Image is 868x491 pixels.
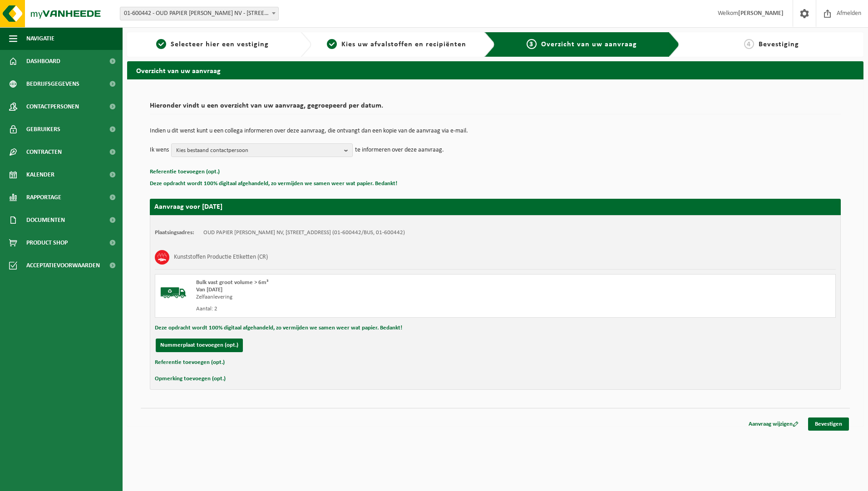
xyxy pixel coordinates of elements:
span: Dashboard [26,50,60,73]
img: BL-SO-LV.png [160,279,187,306]
span: 1 [156,39,166,49]
div: Zelfaanlevering [196,294,532,301]
td: OUD PAPIER [PERSON_NAME] NV, [STREET_ADDRESS] (01-600442/BUS, 01-600442) [203,229,405,236]
h2: Hieronder vindt u een overzicht van uw aanvraag, gegroepeerd per datum. [150,102,841,114]
span: 01-600442 - OUD PAPIER JOZEF MICHEL NV - 2920 KALMTHOUT, BRASSCHAATSTEENWEG 300 [120,7,279,20]
span: Bevestiging [759,41,799,48]
span: Kies uw afvalstoffen en recipiënten [341,41,466,48]
span: 01-600442 - OUD PAPIER JOZEF MICHEL NV - 2920 KALMTHOUT, BRASSCHAATSTEENWEG 300 [120,7,278,20]
strong: Plaatsingsadres: [155,230,194,236]
span: Acceptatievoorwaarden [26,254,100,277]
span: 3 [527,39,537,49]
span: Bulk vast groot volume > 6m³ [196,280,268,285]
button: Nummerplaat toevoegen (opt.) [156,339,243,352]
p: Indien u dit wenst kunt u een collega informeren over deze aanvraag, die ontvangt dan een kopie v... [150,128,841,134]
div: Aantal: 2 [196,305,532,313]
span: 4 [744,39,754,49]
span: Kies bestaand contactpersoon [176,144,340,157]
strong: [PERSON_NAME] [738,10,784,17]
span: Contactpersonen [26,95,79,118]
span: Contracten [26,141,62,163]
h3: Kunststoffen Productie Etiketten (CR) [174,250,268,265]
button: Deze opdracht wordt 100% digitaal afgehandeld, zo vermijden we samen weer wat papier. Bedankt! [150,178,397,190]
span: Rapportage [26,186,61,209]
span: Gebruikers [26,118,60,141]
button: Referentie toevoegen (opt.) [150,166,220,178]
span: Documenten [26,209,65,231]
a: Bevestigen [808,417,849,431]
p: te informeren over deze aanvraag. [355,143,444,157]
p: Ik wens [150,143,169,157]
button: Opmerking toevoegen (opt.) [155,373,226,385]
span: Overzicht van uw aanvraag [541,41,637,48]
span: Kalender [26,163,54,186]
button: Referentie toevoegen (opt.) [155,357,225,368]
a: 1Selecteer hier een vestiging [132,39,293,50]
h2: Overzicht van uw aanvraag [127,61,863,79]
button: Deze opdracht wordt 100% digitaal afgehandeld, zo vermijden we samen weer wat papier. Bedankt! [155,322,402,334]
span: Bedrijfsgegevens [26,73,79,95]
button: Kies bestaand contactpersoon [171,143,353,157]
span: Product Shop [26,231,68,254]
span: Navigatie [26,27,54,50]
a: 2Kies uw afvalstoffen en recipiënten [316,39,478,50]
span: 2 [327,39,337,49]
a: Aanvraag wijzigen [742,417,805,431]
strong: Aanvraag voor [DATE] [154,203,222,211]
span: Selecteer hier een vestiging [171,41,269,48]
strong: Van [DATE] [196,287,222,293]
